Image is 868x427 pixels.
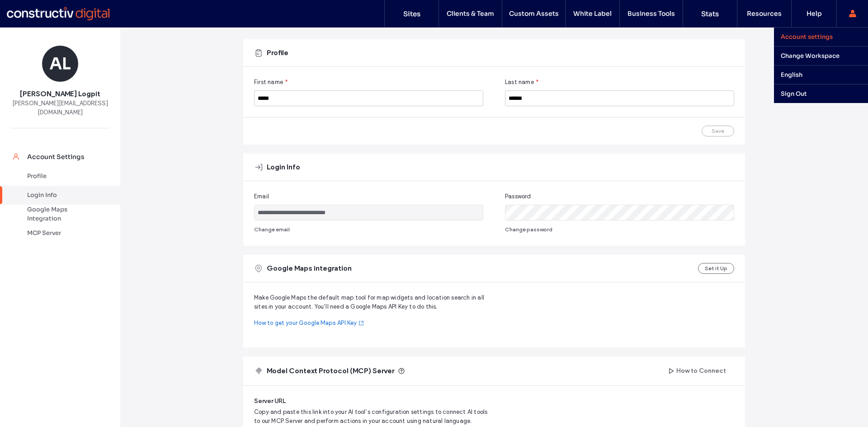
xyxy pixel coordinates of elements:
label: Sites [403,9,420,18]
label: Change Workspace [781,52,840,60]
span: [PERSON_NAME] Logpit [20,89,100,99]
label: Account settings [781,33,833,41]
span: Last name [505,78,534,87]
label: Clients & Team [447,9,494,18]
label: Resources [747,9,782,18]
span: Google Maps integration [267,263,352,273]
input: Last name [505,90,734,106]
div: Profile [27,172,101,181]
span: Server URL [254,397,286,406]
span: Email [254,192,269,201]
label: Help [807,9,822,18]
div: Google Maps Integration [27,205,101,223]
label: Stats [701,9,719,18]
label: Sign Out [781,90,807,98]
label: Custom Assets [509,9,559,18]
input: Password [505,205,734,221]
input: First name [254,90,483,106]
span: Login Info [267,162,300,172]
button: How to Connect [660,364,734,378]
span: Model Context Protocol (MCP) Server [267,366,394,376]
div: AL [42,46,78,82]
label: White Label [573,9,612,18]
button: Change email [254,224,290,235]
button: Set it Up [698,263,734,274]
span: First name [254,78,283,87]
a: Account settings [781,28,868,46]
a: How to get your Google Maps API Key [254,319,494,328]
span: Password [505,192,531,201]
span: Copy and paste this link into your AI tool’s configuration settings to connect AI tools to our MC... [254,408,493,426]
div: Account Settings [27,152,101,161]
div: Login Info [27,191,101,200]
span: [PERSON_NAME][EMAIL_ADDRESS][DOMAIN_NAME] [11,99,109,117]
label: Business Tools [627,9,675,18]
a: Sign Out [781,84,868,103]
span: Make Google Maps the default map tool for map widgets and location search in all sites in your ac... [254,293,494,311]
label: English [781,71,802,79]
div: MCP Server [27,229,101,238]
span: Help [20,6,39,14]
input: Email [254,205,483,221]
button: Change password [505,224,552,235]
span: Profile [267,48,288,58]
